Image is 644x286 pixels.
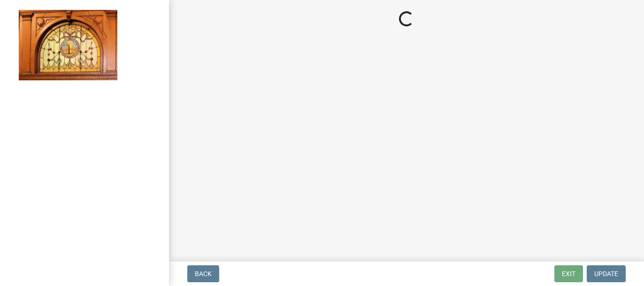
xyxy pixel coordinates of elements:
[19,10,117,80] img: Jasper County, Indiana
[587,265,626,282] button: Update
[195,270,212,278] span: Back
[187,265,219,282] button: Back
[554,265,583,282] button: Exit
[594,270,618,278] span: Update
